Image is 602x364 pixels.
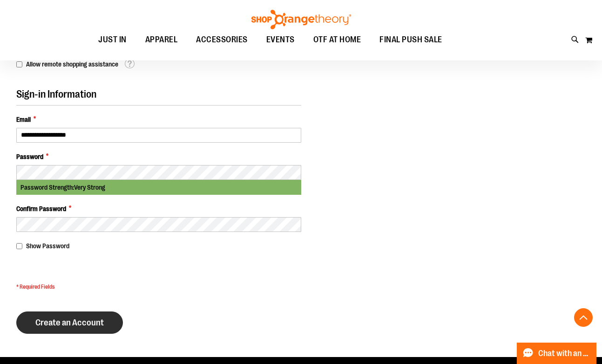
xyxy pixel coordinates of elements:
[370,29,452,51] a: FINAL PUSH SALE
[26,60,118,68] span: Allow remote shopping assistance
[304,29,371,51] a: OTF AT HOME
[98,29,127,50] span: JUST IN
[16,311,123,334] button: Create an Account
[136,29,187,51] a: APPAREL
[257,29,304,51] a: EVENTS
[574,308,593,327] button: Back To Top
[313,29,361,50] span: OTF AT HOME
[187,29,257,51] a: ACCESSORIES
[16,115,31,124] span: Email
[35,318,104,328] span: Create an Account
[16,204,66,213] span: Confirm Password
[145,29,178,50] span: APPAREL
[538,349,591,358] span: Chat with an Expert
[266,29,295,50] span: EVENTS
[250,10,352,29] img: Shop Orangetheory
[16,283,301,291] span: * Required Fields
[74,184,105,191] span: Very Strong
[379,29,442,50] span: FINAL PUSH SALE
[16,88,96,100] span: Sign-in Information
[196,29,248,50] span: ACCESSORIES
[16,180,301,195] div: Password Strength:
[16,152,43,161] span: Password
[89,29,136,51] a: JUST IN
[517,343,597,364] button: Chat with an Expert
[26,242,69,250] span: Show Password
